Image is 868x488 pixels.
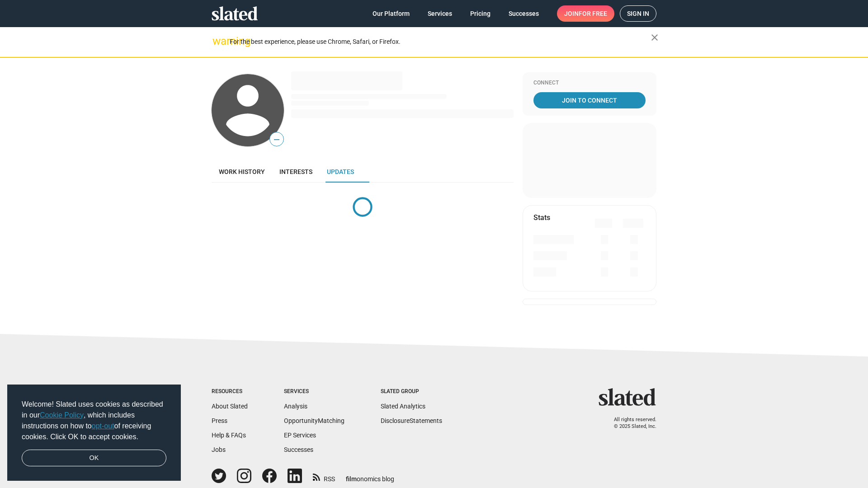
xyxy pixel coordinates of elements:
div: Services [284,388,344,395]
a: About Slated [212,403,248,410]
a: DisclosureStatements [381,417,442,424]
a: Updates [320,161,361,183]
span: Join To Connect [535,92,644,108]
mat-icon: warning [212,36,223,47]
span: — [270,134,283,145]
div: cookieconsent [7,385,181,481]
a: OpportunityMatching [284,417,344,424]
a: Successes [284,446,313,453]
a: Interests [272,161,320,183]
span: Welcome! Slated uses cookies as described in our , which includes instructions on how to of recei... [22,399,166,442]
a: Our Platform [365,5,417,22]
a: Jobs [212,446,226,453]
span: Work history [219,168,265,175]
a: Slated Analytics [381,403,425,410]
mat-icon: close [649,32,660,43]
a: EP Services [284,432,316,439]
a: Services [420,5,459,22]
a: Help & FAQs [212,432,246,439]
span: Services [428,5,452,22]
div: For the best experience, please use Chrome, Safari, or Firefox. [230,36,651,48]
div: Slated Group [381,388,442,395]
a: Analysis [284,403,307,410]
p: All rights reserved. © 2025 Slated, Inc. [604,417,656,430]
div: Connect [533,80,646,87]
span: Successes [509,5,539,22]
a: Sign in [620,5,656,22]
a: Press [212,417,227,424]
span: Pricing [470,5,491,22]
a: filmonomics blog [346,468,394,483]
span: Join [564,5,607,22]
span: for free [579,5,607,22]
a: Pricing [463,5,498,22]
span: Sign in [627,6,649,21]
a: opt-out [92,422,114,430]
a: Join To Connect [533,92,646,108]
mat-card-title: Stats [533,213,550,222]
span: Our Platform [373,5,410,22]
a: Work history [212,161,272,183]
span: film [346,475,357,483]
a: Cookie Policy [40,411,84,419]
a: Joinfor free [557,5,614,22]
a: Successes [501,5,546,22]
a: RSS [313,469,335,483]
div: Resources [212,388,248,395]
span: Updates [327,168,354,175]
a: dismiss cookie message [22,450,166,467]
span: Interests [279,168,312,175]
